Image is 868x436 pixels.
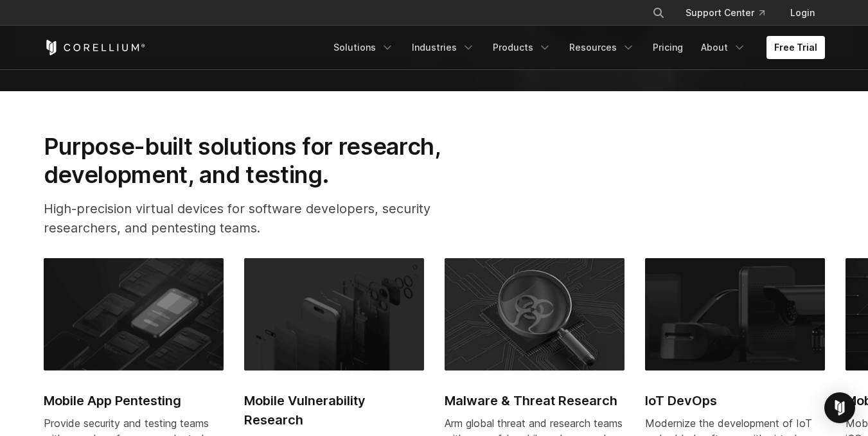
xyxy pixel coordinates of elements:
a: Industries [404,36,483,59]
img: Malware & Threat Research [445,258,624,370]
a: Login [780,1,825,24]
a: Free Trial [766,36,825,59]
a: About [693,36,754,59]
a: Solutions [326,36,402,59]
div: Navigation Menu [326,36,825,59]
p: High-precision virtual devices for software developers, security researchers, and pentesting teams. [44,199,482,238]
img: Mobile Vulnerability Research [244,258,424,370]
h2: Purpose-built solutions for research, development, and testing. [44,132,482,189]
h2: Mobile App Pentesting [44,391,224,410]
h2: Mobile Vulnerability Research [244,391,424,430]
button: Search [647,1,670,24]
img: Mobile App Pentesting [44,258,224,370]
a: Corellium Home [44,40,146,55]
h2: IoT DevOps [645,391,825,410]
h2: Malware & Threat Research [445,391,624,410]
a: Support Center [675,1,775,24]
img: IoT DevOps [645,258,825,370]
a: Resources [562,36,642,59]
div: Navigation Menu [637,1,825,24]
a: Products [485,36,559,59]
a: Pricing [645,36,691,59]
div: Open Intercom Messenger [824,392,855,423]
